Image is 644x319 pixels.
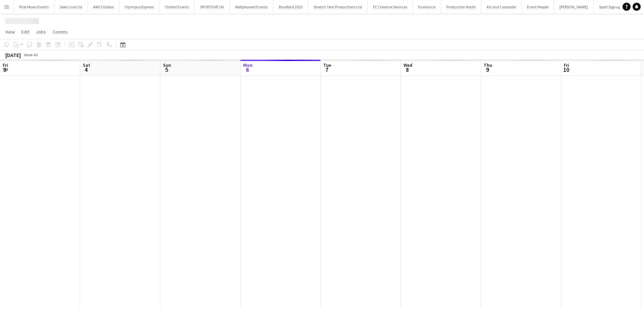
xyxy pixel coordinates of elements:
[402,66,412,73] span: 8
[14,0,54,13] button: Pink Moon Events
[564,62,569,68] span: Fri
[368,0,413,13] button: EC Creative Services
[322,66,331,73] span: 7
[230,0,273,13] button: Wellpleased Events
[563,66,569,73] span: 10
[22,52,39,57] span: Week 40
[53,29,68,35] span: Comms
[21,29,29,35] span: Edit
[404,62,412,68] span: Wed
[481,0,522,13] button: Kit and Caboodle
[5,29,15,35] span: View
[242,66,253,73] span: 6
[33,28,49,36] a: Jobs
[50,28,70,36] a: Comms
[163,62,171,68] span: Sun
[3,62,8,68] span: Fri
[83,62,90,68] span: Sat
[441,0,481,13] button: Production North
[5,52,21,58] div: [DATE]
[54,0,88,13] button: Seen Live Ltd
[3,28,17,36] a: View
[2,66,8,73] span: 3
[19,28,32,36] a: Edit
[273,0,308,13] button: Bradford 2025
[162,66,171,73] span: 5
[243,62,253,68] span: Mon
[522,0,554,13] button: Event People
[554,0,594,13] button: [PERSON_NAME]
[483,66,492,73] span: 9
[308,0,368,13] button: Stretch Tent Productions Ltd
[82,66,90,73] span: 4
[119,0,159,13] button: Olympus Express
[88,0,119,13] button: AMCI Global
[36,29,46,35] span: Jobs
[413,0,441,13] button: Evallance
[195,0,230,13] button: SPORTFIVE UK
[323,62,331,68] span: Tue
[594,0,628,13] button: Sport Signage
[159,0,195,13] button: Chilled Events
[484,62,492,68] span: Thu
